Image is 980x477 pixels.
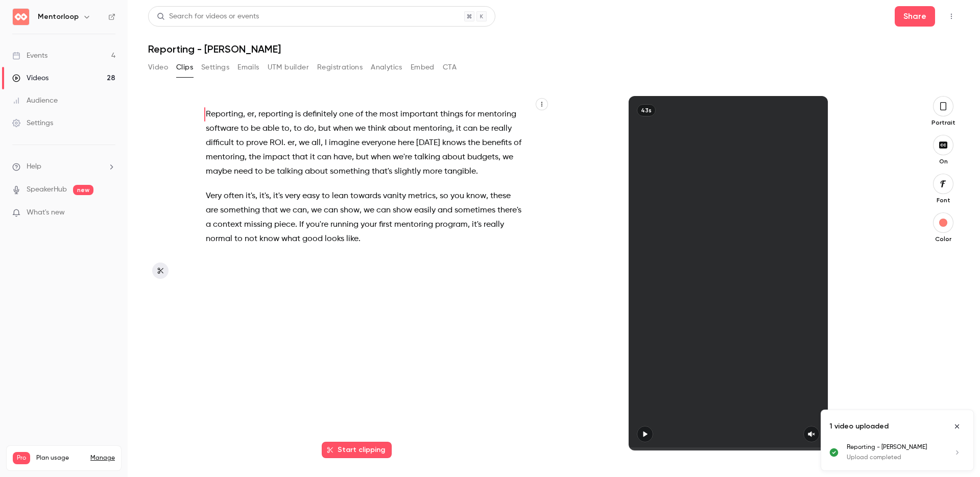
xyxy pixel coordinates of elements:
span: mentoring [413,122,452,136]
span: tangible [444,164,476,179]
span: it [310,150,315,164]
span: we're [393,150,412,164]
span: , [290,122,292,136]
span: vanity [383,189,406,203]
span: most [379,107,398,122]
span: Reporting [206,107,243,122]
span: I [325,136,327,150]
span: can [324,203,338,218]
span: things [440,107,463,122]
span: can [376,203,391,218]
span: do [304,122,314,136]
p: Portrait [927,118,960,127]
h6: Mentorloop [38,12,79,22]
span: able [262,122,279,136]
span: it's [259,189,269,203]
span: all [312,136,321,150]
span: to [281,122,290,136]
span: , [245,150,247,164]
span: Pro [13,452,30,464]
span: the [468,136,480,150]
span: good [302,232,323,246]
button: Share [895,6,935,27]
span: of [355,107,363,122]
span: slightly [394,164,421,179]
span: mentoring [477,107,516,122]
span: for [465,107,475,122]
span: can [463,122,477,136]
span: towards [350,189,381,203]
span: not [245,232,257,246]
span: can [293,203,307,218]
div: Events [12,51,47,61]
span: , [486,189,488,203]
span: about [305,164,328,179]
span: software [206,122,238,136]
button: Embed [411,59,435,76]
span: so [440,189,448,203]
span: knows [442,136,466,150]
p: Reporting - [PERSON_NAME] [847,443,941,452]
span: piece [274,218,295,232]
button: CTA [443,59,457,76]
span: can [317,150,331,164]
p: On [927,157,960,165]
span: new [73,185,93,195]
span: mentoring [206,150,245,164]
span: . [476,164,478,179]
span: there's [497,203,521,218]
span: you [450,189,464,203]
span: your [361,218,377,232]
span: difficult [206,136,234,150]
span: everyone [362,136,396,150]
img: Mentorloop [13,9,29,25]
span: we [364,203,374,218]
span: impact [263,150,290,164]
span: here [398,136,414,150]
span: . [295,218,297,232]
span: it's [472,218,482,232]
p: Font [927,196,960,204]
a: Manage [90,454,115,462]
span: er [247,107,254,122]
span: more [423,164,442,179]
span: Very [206,189,222,203]
span: that [292,150,308,164]
span: often [224,189,244,203]
button: Close uploads list [949,418,965,435]
span: looks [325,232,344,246]
span: easy [302,189,320,203]
span: , [352,150,354,164]
span: you're [306,218,328,232]
div: Search for videos or events [157,11,259,22]
span: very [285,189,300,203]
button: Top Bar Actions [943,8,960,25]
span: , [314,122,316,136]
span: lean [332,189,348,203]
span: , [255,189,257,203]
span: we [299,136,309,150]
span: [DATE] [416,136,440,150]
span: missing [244,218,272,232]
span: normal [206,232,232,246]
span: one [339,107,353,122]
span: maybe [206,164,232,179]
span: we [280,203,291,218]
span: , [321,136,323,150]
p: Upload completed [847,453,941,462]
span: the [365,107,377,122]
span: about [388,122,411,136]
span: and [438,203,452,218]
span: , [243,107,245,122]
span: , [436,189,438,203]
span: talking [277,164,303,179]
h1: Reporting - [PERSON_NAME] [148,43,960,55]
span: prove [246,136,268,150]
div: Audience [12,96,58,106]
span: If [299,218,304,232]
span: show [340,203,360,218]
span: that's [372,164,392,179]
span: that [262,203,278,218]
span: definitely [303,107,337,122]
span: is [295,107,301,122]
